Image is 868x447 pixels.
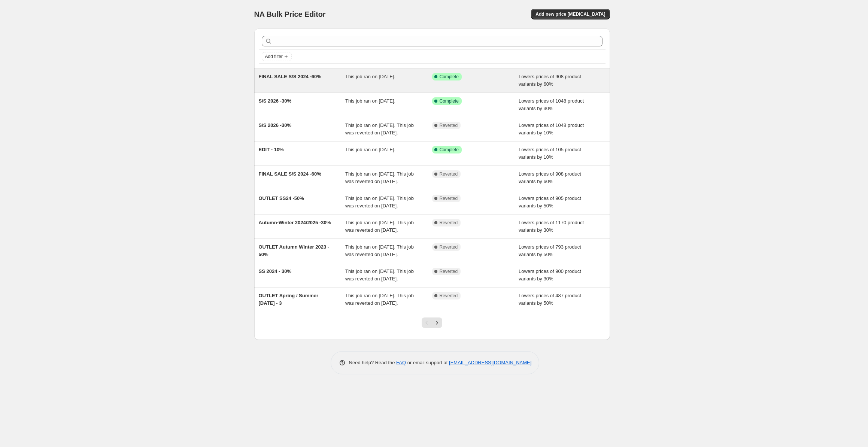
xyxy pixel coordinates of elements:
span: Autumn-Winter 2024/2025 -30% [259,220,331,225]
span: Add filter [265,54,283,60]
span: This job ran on [DATE]. [345,147,395,152]
span: OUTLET Autumn Winter 2023 - 50% [259,244,330,257]
span: Lowers prices of 908 product variants by 60% [519,171,581,184]
span: Reverted [440,293,458,299]
span: This job ran on [DATE]. [345,98,395,104]
span: Lowers prices of 487 product variants by 50% [519,293,581,306]
span: Lowers prices of 1048 product variants by 10% [519,122,584,136]
span: This job ran on [DATE]. This job was reverted on [DATE]. [345,195,414,209]
span: OUTLET SS24 -50% [259,195,304,201]
span: This job ran on [DATE]. This job was reverted on [DATE]. [345,244,414,257]
span: Reverted [440,195,458,201]
span: Reverted [440,244,458,250]
span: Complete [440,98,459,104]
span: Lowers prices of 105 product variants by 10% [519,147,581,160]
a: FAQ [396,360,406,365]
span: This job ran on [DATE]. This job was reverted on [DATE]. [345,171,414,184]
span: This job ran on [DATE]. [345,74,395,79]
span: Reverted [440,171,458,177]
span: Reverted [440,220,458,226]
a: [EMAIL_ADDRESS][DOMAIN_NAME] [449,360,531,365]
span: Reverted [440,268,458,274]
span: Complete [440,74,459,80]
span: Lowers prices of 793 product variants by 50% [519,244,581,257]
span: Complete [440,147,459,153]
span: FINAL SALE S/S 2024 -60% [259,74,321,79]
span: EDIT - 10% [259,147,284,152]
button: Next [432,317,442,328]
span: S/S 2026 -30% [259,122,291,128]
span: This job ran on [DATE]. This job was reverted on [DATE]. [345,293,414,306]
span: or email support at [406,360,449,365]
span: Add new price [MEDICAL_DATA] [535,11,605,17]
span: OUTLET Spring / Summer [DATE] - 3 [259,293,319,306]
span: Lowers prices of 908 product variants by 60% [519,74,581,87]
span: This job ran on [DATE]. This job was reverted on [DATE]. [345,220,414,233]
span: Need help? Read the [349,360,397,365]
button: Add filter [262,52,292,61]
span: NA Bulk Price Editor [254,10,326,18]
span: Lowers prices of 1048 product variants by 30% [519,98,584,111]
span: Reverted [440,122,458,128]
span: Lowers prices of 1170 product variants by 30% [519,220,584,233]
span: This job ran on [DATE]. This job was reverted on [DATE]. [345,268,414,282]
span: Lowers prices of 905 product variants by 50% [519,195,581,209]
span: This job ran on [DATE]. This job was reverted on [DATE]. [345,122,414,136]
span: S/S 2026 -30% [259,98,291,104]
nav: Pagination [422,317,442,328]
button: Add new price [MEDICAL_DATA] [531,9,610,19]
span: SS 2024 - 30% [259,268,291,274]
span: FINAL SALE S/S 2024 -60% [259,171,321,177]
span: Lowers prices of 900 product variants by 30% [519,268,581,282]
